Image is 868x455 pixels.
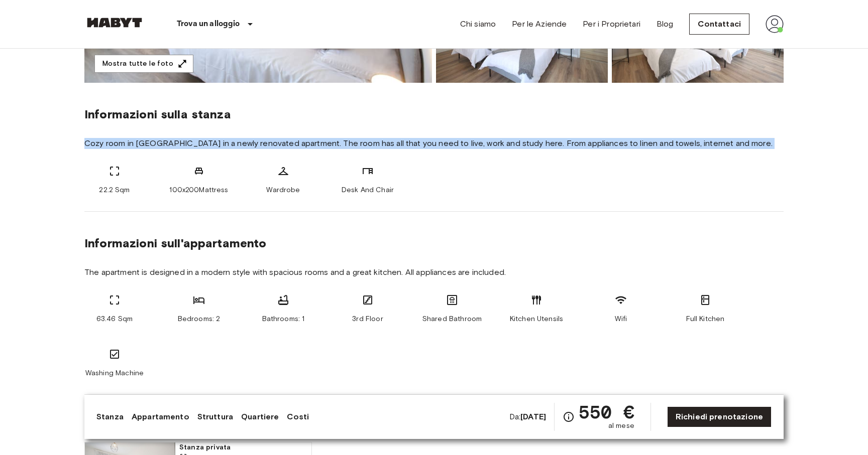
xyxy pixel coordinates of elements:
a: Stanza [96,411,124,423]
a: Blog [657,18,674,30]
span: Cozy room in [GEOGRAPHIC_DATA] in a newly renovated apartment. The room has all that you need to ... [84,138,784,149]
a: Costi [287,411,309,423]
span: 550 € [579,403,634,421]
a: Chi siamo [460,18,496,30]
span: Bathrooms: 1 [262,314,305,324]
span: 100x200Mattress [169,185,228,195]
a: Struttura [197,411,233,423]
img: avatar [766,15,784,33]
span: Full Kitchen [686,314,725,324]
span: Kitchen Utensils [510,314,563,324]
span: Washing Machine [85,368,144,378]
span: Da: [509,411,546,422]
button: Mostra tutte le foto [94,55,193,73]
a: Quartiere [241,411,279,423]
span: Stanza privata [179,442,307,452]
img: Habyt [84,18,145,28]
span: al mese [608,421,634,431]
span: The apartment is designed in a modern style with spacious rooms and a great kitchen. All applianc... [84,267,784,278]
a: Contattaci [689,14,749,35]
a: Per i Proprietari [583,18,640,30]
svg: Verifica i dettagli delle spese nella sezione 'Riassunto dei Costi'. Si prega di notare che gli s... [563,411,575,423]
a: Appartamento [132,411,189,423]
p: Trova un alloggio [177,18,240,30]
span: 22.2 Sqm [99,185,130,195]
span: Wifi [615,314,627,324]
span: 63.46 Sqm [96,314,133,324]
span: Informazioni sulla stanza [84,107,784,122]
span: Bedrooms: 2 [178,314,221,324]
span: 3rd Floor [352,314,383,324]
a: Richiedi prenotazione [667,406,772,427]
a: Per le Aziende [512,18,567,30]
span: Shared Bathroom [422,314,482,324]
span: Desk And Chair [342,185,394,195]
span: Wardrobe [266,185,300,195]
span: Informazioni sull'appartamento [84,236,267,251]
b: [DATE] [520,412,546,421]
